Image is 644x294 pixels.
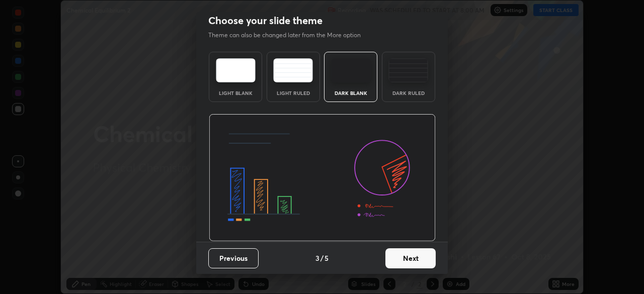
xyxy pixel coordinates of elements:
p: Theme can also be changed later from the More option [208,31,371,40]
img: lightTheme.e5ed3b09.svg [216,58,256,82]
button: Next [385,248,436,268]
h4: 3 [315,253,319,263]
img: darkRuledTheme.de295e13.svg [388,58,428,82]
h4: 5 [325,253,329,263]
img: darkThemeBanner.d06ce4a2.svg [209,114,436,242]
h2: Choose your slide theme [208,14,323,27]
img: darkTheme.f0cc69e5.svg [331,58,371,82]
div: Dark Ruled [388,90,429,95]
h4: / [320,253,324,263]
div: Light Blank [215,90,256,95]
div: Light Ruled [273,90,313,95]
button: Previous [208,248,259,268]
div: Dark Blank [331,90,371,95]
img: lightRuledTheme.5fabf969.svg [273,58,313,82]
